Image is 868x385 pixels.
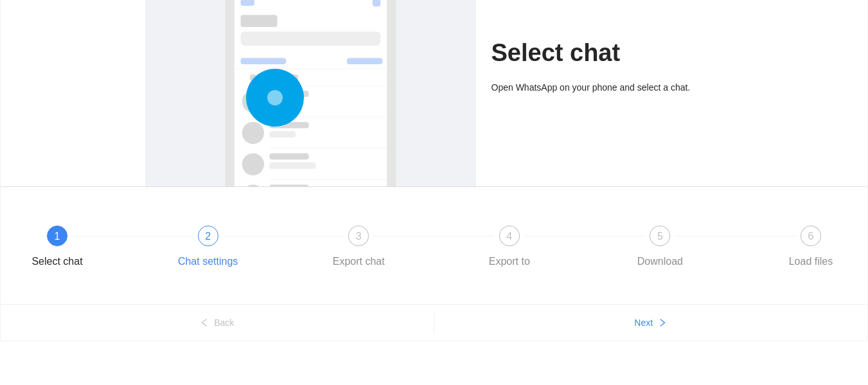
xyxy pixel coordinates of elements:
[434,312,868,333] button: Nextright
[55,231,60,242] span: 1
[171,226,322,272] div: 2Chat settings
[178,251,238,272] div: Chat settings
[20,226,171,272] div: 1Select chat
[657,231,663,242] span: 5
[321,226,472,272] div: 3Export chat
[774,226,848,272] div: 6Load files
[634,316,653,330] span: Next
[637,251,683,272] div: Download
[333,251,385,272] div: Export chat
[506,231,512,242] span: 4
[489,251,530,272] div: Export to
[205,231,211,242] span: 2
[472,226,623,272] div: 4Export to
[1,312,434,333] button: leftBack
[808,231,814,242] span: 6
[789,251,833,272] div: Load files
[658,318,667,328] span: right
[623,226,774,272] div: 5Download
[492,38,723,68] h1: Select chat
[356,231,362,242] span: 3
[31,251,82,272] div: Select chat
[492,80,723,94] div: Open WhatsApp on your phone and select a chat.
